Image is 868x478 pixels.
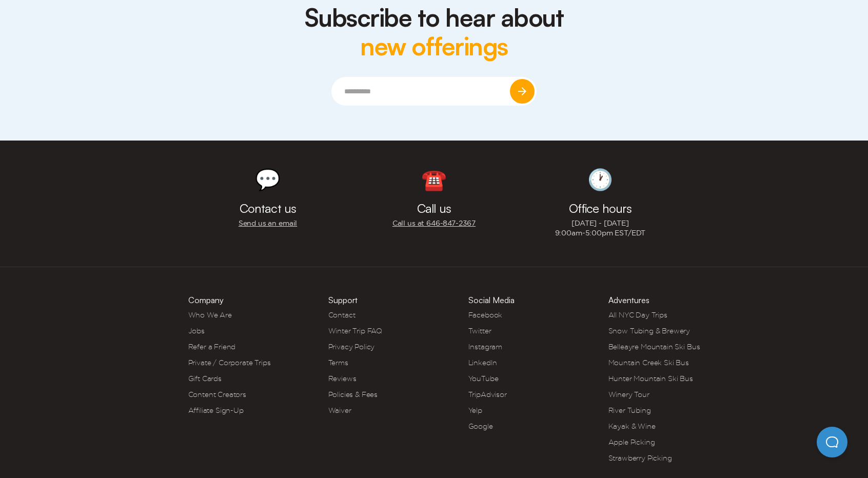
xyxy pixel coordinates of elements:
[188,358,271,367] a: Private / Corporate Trips
[608,406,651,414] a: River Tubing
[608,311,667,319] a: All NYC Day Trips
[255,169,281,190] div: 💬
[608,454,672,462] a: Strawberry Picking
[468,390,507,399] a: TripAdvisor
[468,406,482,414] a: Yelp
[421,169,447,190] div: ☎️
[188,311,232,319] a: Who We Are
[328,327,383,335] a: Winter Trip FAQ
[468,327,491,335] a: Twitter
[328,343,375,351] a: Privacy Policy
[468,296,515,304] h3: Social Media
[468,374,499,383] a: YouTube
[188,296,224,304] h3: Company
[188,343,236,351] a: Refer a Friend
[417,202,450,214] h3: Call us
[328,390,378,399] a: Policies & Fees
[294,3,574,61] h2: Subscribe to hear about
[328,311,356,319] a: Contact
[188,390,246,399] a: Content Creators
[587,169,613,190] div: 🕐
[188,374,222,383] a: Gift Cards
[608,374,693,383] a: Hunter Mountain Ski Bus
[239,218,297,228] a: Send us an email
[608,438,655,446] a: Apple Picking
[468,422,493,430] a: Google
[328,358,348,367] a: Terms
[608,358,689,367] a: Mountain Creek Ski Bus
[555,218,646,238] p: [DATE] - [DATE] 9:00am-5:00pm EST/EDT
[468,358,498,367] a: LinkedIn
[608,422,656,430] a: Kayak & Wine
[510,79,535,104] input: Submit
[188,406,244,414] a: Affiliate Sign-Up
[817,427,847,457] iframe: Help Scout Beacon - Open
[328,406,351,414] a: Waiver
[608,390,649,399] a: Winery Tour
[468,343,503,351] a: Instagram
[392,218,476,228] a: Call us at 646‍-847‍-2367
[608,296,649,304] h3: Adventures
[608,327,691,335] a: Snow Tubing & Brewery
[468,311,503,319] a: Facebook
[328,374,357,383] a: Reviews
[569,202,632,214] h3: Office hours
[360,31,508,62] span: new offerings
[608,343,700,351] a: Belleayre Mountain Ski Bus
[240,202,296,214] h3: Contact us
[328,296,358,304] h3: Support
[188,327,205,335] a: Jobs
